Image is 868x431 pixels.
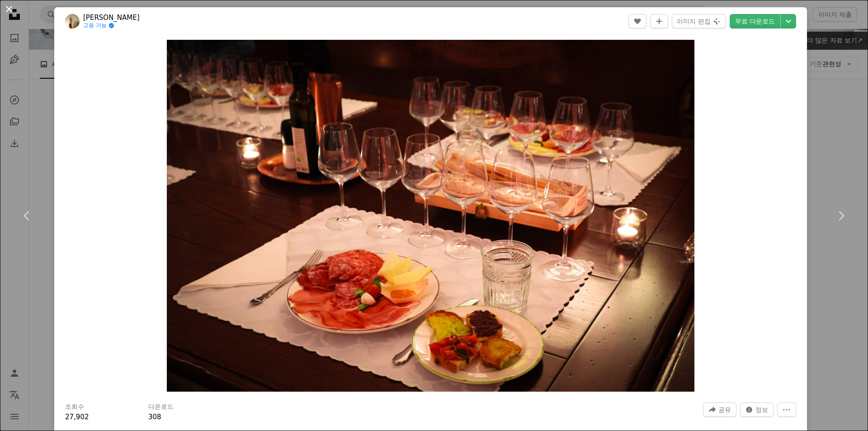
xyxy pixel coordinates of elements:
[148,403,174,412] h3: 다운로드
[83,13,140,22] a: [PERSON_NAME]
[628,14,646,28] button: 좋아요
[65,14,80,28] img: Meg von Haartman의 프로필로 이동
[781,14,796,28] button: 다운로드 크기 선택
[740,403,774,417] button: 이 이미지 관련 통계
[65,403,84,412] h3: 조회수
[703,403,736,417] button: 이 이미지 공유
[148,413,161,421] span: 308
[730,14,780,28] a: 무료 다운로드
[755,403,768,417] span: 정보
[650,14,668,28] button: 컬렉션에 추가
[167,40,694,392] img: 음식 접시와 와인 잔이 놓인 테이블
[167,40,694,392] button: 이 이미지 확대
[777,403,796,417] button: 더 많은 작업
[814,172,868,259] a: 다음
[718,403,731,417] span: 공유
[65,413,89,421] span: 27,902
[672,14,726,28] button: 이미지 편집
[83,22,140,29] a: 고용 가능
